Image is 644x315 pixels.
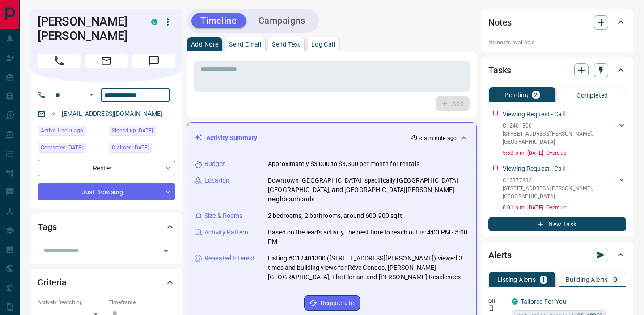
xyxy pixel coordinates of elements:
[268,211,402,221] p: 2 bedrooms, 2 bathrooms, around 600-900 sqft
[503,120,626,148] div: C12401300[STREET_ADDRESS][PERSON_NAME],[GEOGRAPHIC_DATA]
[204,228,248,237] p: Activity Pattern
[512,298,518,305] div: condos.ca
[49,111,55,117] svg: Email Verified
[38,160,175,176] div: Renter
[62,110,163,117] a: [EMAIL_ADDRESS][DOMAIN_NAME]
[268,159,419,169] p: Approximately $3,000 to $3,300 per month for rentals
[488,15,512,30] h2: Notes
[503,184,617,200] p: [STREET_ADDRESS][PERSON_NAME] , [GEOGRAPHIC_DATA]
[38,126,104,138] div: Sat Sep 13 2025
[534,92,538,98] p: 2
[38,14,138,43] h1: [PERSON_NAME] [PERSON_NAME]
[521,298,566,305] a: Tailored For You
[38,272,175,293] div: Criteria
[488,248,512,262] h2: Alerts
[503,204,626,212] p: 6:01 p.m. [DATE] - Overdue
[160,245,172,257] button: Open
[112,143,149,152] span: Claimed [DATE]
[542,277,545,283] p: 1
[488,244,626,266] div: Alerts
[204,159,225,169] p: Budget
[38,183,175,200] div: Just Browsing
[86,89,97,100] button: Open
[109,143,175,155] div: Sun Sep 04 2022
[38,216,175,238] div: Tags
[503,164,565,174] p: Viewing Request - Call
[488,305,495,311] svg: Push Notification Only
[250,13,314,28] button: Campaigns
[204,176,229,185] p: Location
[503,110,565,119] p: Viewing Request - Call
[41,143,83,152] span: Contacted [DATE]
[488,12,626,33] div: Notes
[206,133,257,143] p: Activity Summary
[268,176,469,204] p: Downtown [GEOGRAPHIC_DATA], specifically [GEOGRAPHIC_DATA], [GEOGRAPHIC_DATA], and [GEOGRAPHIC_DA...
[109,298,175,306] p: Timeframe:
[132,54,175,68] span: Message
[419,134,457,142] p: < a minute ago
[576,92,608,98] p: Completed
[85,54,128,68] span: Email
[503,175,626,202] div: C12377832[STREET_ADDRESS][PERSON_NAME],[GEOGRAPHIC_DATA]
[41,126,83,135] span: Active 1 hour ago
[191,41,218,47] p: Add Note
[614,277,617,283] p: 0
[503,176,617,184] p: C12377832
[488,217,626,231] button: New Task
[191,13,246,28] button: Timeline
[268,254,469,282] p: Listing #C12401300 ([STREET_ADDRESS][PERSON_NAME]) viewed 3 times and building views for Rêve Con...
[268,228,469,247] p: Based on the lead's activity, the best time to reach out is: 4:00 PM - 5:00 PM
[488,38,626,47] p: No notes available
[112,126,153,135] span: Signed up [DATE]
[488,297,506,305] p: Off
[195,130,469,146] div: Activity Summary< a minute ago
[38,220,56,234] h2: Tags
[204,211,243,221] p: Size & Rooms
[503,122,617,130] p: C12401300
[488,63,511,77] h2: Tasks
[204,254,254,263] p: Repeated Interest
[503,130,617,146] p: [STREET_ADDRESS][PERSON_NAME] , [GEOGRAPHIC_DATA]
[109,126,175,138] div: Tue Feb 16 2021
[38,298,104,306] p: Actively Searching:
[311,41,335,47] p: Log Call
[503,149,626,157] p: 5:58 p.m. [DATE] - Overdue
[272,41,301,47] p: Send Text
[504,92,529,98] p: Pending
[497,277,536,283] p: Listing Alerts
[38,143,104,155] div: Mon Sep 05 2022
[229,41,261,47] p: Send Email
[304,295,360,311] button: Regenerate
[566,277,608,283] p: Building Alerts
[38,275,67,289] h2: Criteria
[38,54,80,68] span: Call
[151,19,157,25] div: condos.ca
[488,60,626,81] div: Tasks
